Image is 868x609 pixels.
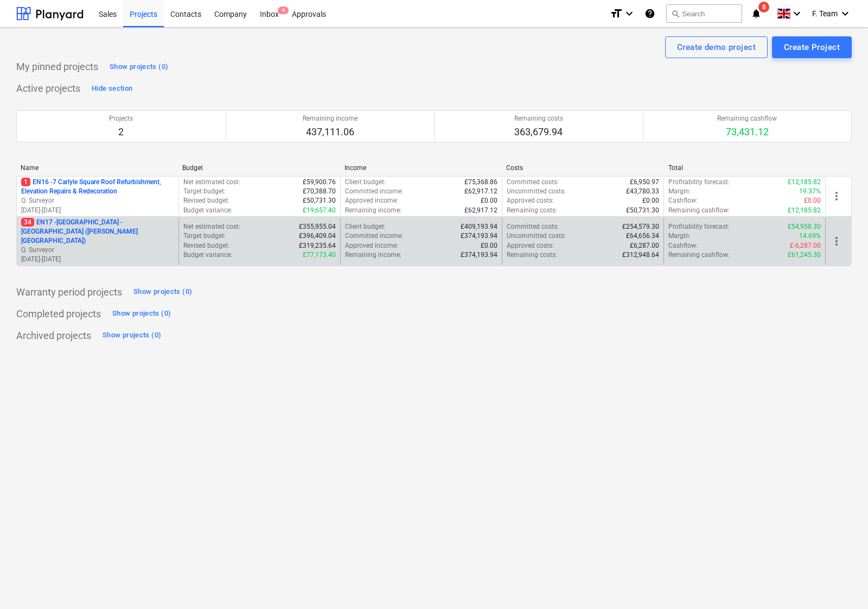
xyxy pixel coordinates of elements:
[464,178,497,187] p: £75,368.86
[345,196,398,205] p: Approved income :
[644,7,655,20] i: Knowledge base
[514,125,563,139] p: 363,679.94
[668,196,698,205] p: Cashflow :
[345,206,401,215] p: Remaining income :
[506,164,659,172] div: Costs
[299,231,336,241] p: £396,409.04
[345,241,398,250] p: Approved income :
[21,246,174,255] p: Q. Surveyor
[839,7,852,20] i: keyboard_arrow_down
[788,178,821,187] p: £12,185.82
[461,250,497,260] p: £374,193.94
[717,125,777,139] p: 73,431.12
[16,286,122,299] p: Warranty period projects
[133,286,192,298] div: Show projects (0)
[183,187,226,196] p: Target budget :
[92,83,132,95] div: Hide section
[183,241,229,250] p: Revised budget :
[830,235,843,248] span: more_vert
[622,250,659,260] p: £312,948.64
[507,231,566,241] p: Uncommitted costs :
[303,187,336,196] p: £70,388.70
[814,557,868,609] iframe: Chat Widget
[345,222,386,231] p: Client budget :
[464,206,497,215] p: £62,917.12
[668,222,730,231] p: Profitability forecast :
[514,114,563,123] p: Remaining costs
[109,125,133,139] p: 2
[103,329,161,342] div: Show projects (0)
[788,250,821,260] p: £61,245.30
[345,187,403,196] p: Committed income :
[665,36,768,58] button: Create demo project
[299,222,336,231] p: £355,955.04
[788,222,821,231] p: £54,958.30
[481,196,497,205] p: £0.00
[183,222,240,231] p: Net estimated cost :
[303,250,336,260] p: £77,173.40
[677,40,756,54] div: Create demo project
[799,231,821,241] p: 14.69%
[626,231,659,241] p: £64,656.34
[131,284,195,301] button: Show projects (0)
[717,114,777,123] p: Remaining cashflow
[89,80,135,97] button: Hide section
[630,178,659,187] p: £6,950.97
[772,36,852,58] button: Create Project
[21,218,174,265] div: 34EN17 -[GEOGRAPHIC_DATA] - [GEOGRAPHIC_DATA] ([PERSON_NAME][GEOGRAPHIC_DATA])Q. Surveyor[DATE]-[...
[481,241,497,250] p: £0.00
[16,329,91,342] p: Archived projects
[183,196,229,205] p: Revised budget :
[630,241,659,250] p: £6,287.00
[21,178,174,215] div: 1EN16 -7 Carlyle Square Roof Refurbishment, Elevation Repairs & RedecorationQ. Surveyor[DATE]-[DATE]
[668,187,691,196] p: Margin :
[790,241,821,250] p: £-6,287.00
[183,231,226,241] p: Target budget :
[668,206,730,215] p: Remaining cashflow :
[668,250,730,260] p: Remaining cashflow :
[668,178,730,187] p: Profitability forecast :
[830,190,843,203] span: more_vert
[799,187,821,196] p: 19.37%
[110,61,168,73] div: Show projects (0)
[668,241,698,250] p: Cashflow :
[110,305,174,323] button: Show projects (0)
[107,58,171,76] button: Show projects (0)
[21,218,34,227] span: 34
[21,218,174,246] p: EN17 - [GEOGRAPHIC_DATA] - [GEOGRAPHIC_DATA] ([PERSON_NAME][GEOGRAPHIC_DATA])
[666,4,742,23] button: Search
[345,231,403,241] p: Committed income :
[345,250,401,260] p: Remaining income :
[507,250,557,260] p: Remaining costs :
[303,178,336,187] p: £59,900.76
[299,241,336,250] p: £319,235.64
[507,178,559,187] p: Committed costs :
[344,164,497,172] div: Income
[507,222,559,231] p: Committed costs :
[303,114,358,123] p: Remaining income
[21,164,174,172] div: Name
[21,206,174,215] p: [DATE] - [DATE]
[21,178,30,186] span: 1
[668,164,821,172] div: Total
[507,241,554,250] p: Approved costs :
[303,125,358,139] p: 437,111.06
[461,231,497,241] p: £374,193.94
[812,9,838,18] span: F. Team
[183,178,240,187] p: Net estimated cost :
[112,307,171,320] div: Show projects (0)
[642,196,659,205] p: £0.00
[507,206,557,215] p: Remaining costs :
[626,206,659,215] p: £50,731.30
[100,327,164,344] button: Show projects (0)
[671,9,680,18] span: search
[788,206,821,215] p: £12,185.82
[626,187,659,196] p: £43,780.33
[21,178,174,196] p: EN16 - 7 Carlyle Square Roof Refurbishment, Elevation Repairs & Redecoration
[183,250,232,260] p: Budget variance :
[21,255,174,264] p: [DATE] - [DATE]
[464,187,497,196] p: £62,917.12
[21,196,174,205] p: Q. Surveyor
[751,7,762,20] i: notifications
